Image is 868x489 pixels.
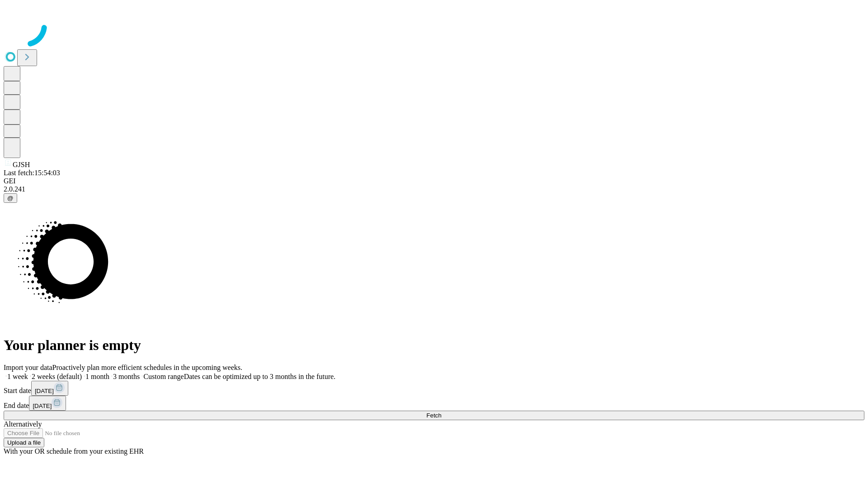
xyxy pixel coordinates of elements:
[4,447,144,455] span: With your OR schedule from your existing EHR
[13,161,30,168] span: GJSH
[7,373,28,380] span: 1 week
[4,177,864,185] div: GEI
[4,420,42,428] span: Alternatively
[4,193,17,203] button: @
[4,396,864,411] div: End date
[143,373,184,380] span: Custom range
[4,337,864,354] h1: Your planner is empty
[4,169,60,177] span: Last fetch: 15:54:03
[113,373,140,380] span: 3 months
[426,412,441,419] span: Fetch
[4,185,864,193] div: 2.0.241
[4,381,864,396] div: Start date
[85,373,109,380] span: 1 month
[184,373,335,380] span: Dates can be optimized up to 3 months in the future.
[35,388,54,394] span: [DATE]
[32,373,82,380] span: 2 weeks (default)
[31,381,68,396] button: [DATE]
[29,396,66,411] button: [DATE]
[4,364,52,371] span: Import your data
[4,438,44,447] button: Upload a file
[33,403,52,409] span: [DATE]
[4,411,864,420] button: Fetch
[52,364,242,371] span: Proactively plan more efficient schedules in the upcoming weeks.
[7,195,14,201] span: @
